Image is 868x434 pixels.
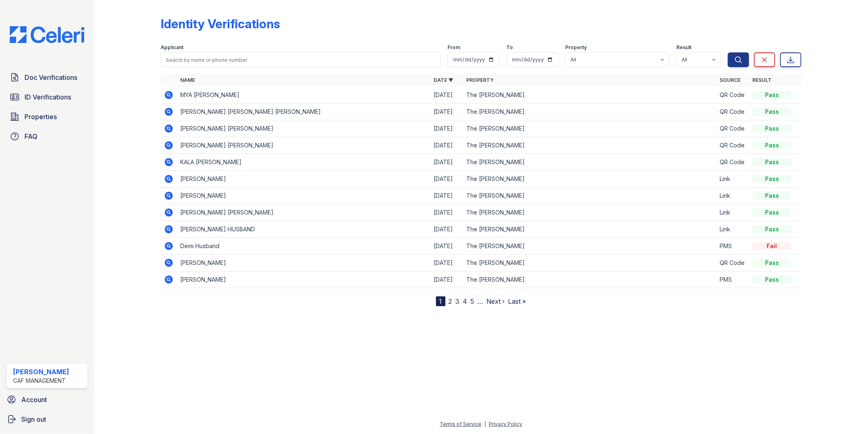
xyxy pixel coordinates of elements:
[463,255,716,271] td: The [PERSON_NAME]
[7,108,87,125] a: Properties
[716,255,749,271] td: QR Code
[161,44,183,51] label: Applicant
[436,296,445,306] div: 1
[3,411,91,427] a: Sign out
[25,112,57,122] span: Properties
[752,242,792,250] div: Fail
[3,26,91,43] img: CE_Logo_Blue-a8612792a0a2168367f1c8372b55b34899dd931a85d93a1a3d3e32e68fde9ad4.png
[716,120,749,137] td: QR Code
[752,77,772,83] a: Result
[447,44,460,51] label: From
[430,204,463,221] td: [DATE]
[463,87,716,104] td: The [PERSON_NAME]
[752,225,792,233] div: Pass
[463,137,716,154] td: The [PERSON_NAME]
[463,204,716,221] td: The [PERSON_NAME]
[25,72,77,82] span: Doc Verifications
[21,414,46,424] span: Sign out
[716,104,749,120] td: QR Code
[466,77,494,83] a: Property
[177,154,430,171] td: KALA [PERSON_NAME]
[463,104,716,120] td: The [PERSON_NAME]
[716,188,749,204] td: Link
[449,297,452,305] a: 2
[430,188,463,204] td: [DATE]
[716,271,749,288] td: PMS
[177,255,430,271] td: [PERSON_NAME]
[434,77,453,83] a: Date ▼
[565,44,587,51] label: Property
[25,131,38,141] span: FAQ
[13,377,69,385] div: CAF Management
[21,395,47,405] span: Account
[161,52,441,67] input: Search by name or phone number
[430,120,463,137] td: [DATE]
[752,91,792,99] div: Pass
[430,87,463,104] td: [DATE]
[177,120,430,137] td: [PERSON_NAME] [PERSON_NAME]
[463,297,468,305] a: 4
[676,44,691,51] label: Result
[456,297,460,305] a: 3
[752,175,792,183] div: Pass
[716,171,749,188] td: Link
[430,104,463,120] td: [DATE]
[13,367,69,377] div: [PERSON_NAME]
[177,171,430,188] td: [PERSON_NAME]
[430,238,463,255] td: [DATE]
[716,87,749,104] td: QR Code
[440,421,481,427] a: Terms of Service
[478,296,483,306] span: …
[752,124,792,133] div: Pass
[484,421,486,427] div: |
[752,158,792,166] div: Pass
[720,77,740,83] a: Source
[487,297,505,305] a: Next ›
[463,188,716,204] td: The [PERSON_NAME]
[463,221,716,238] td: The [PERSON_NAME]
[716,137,749,154] td: QR Code
[430,271,463,288] td: [DATE]
[177,238,430,255] td: Demi Husband
[177,87,430,104] td: MYA [PERSON_NAME]
[430,221,463,238] td: [DATE]
[716,154,749,171] td: QR Code
[177,204,430,221] td: [PERSON_NAME] [PERSON_NAME]
[430,171,463,188] td: [DATE]
[177,221,430,238] td: [PERSON_NAME] HUSBAND
[508,297,526,305] a: Last »
[430,255,463,271] td: [DATE]
[463,271,716,288] td: The [PERSON_NAME]
[506,44,513,51] label: To
[752,259,792,267] div: Pass
[752,192,792,200] div: Pass
[463,120,716,137] td: The [PERSON_NAME]
[752,208,792,217] div: Pass
[430,154,463,171] td: [DATE]
[177,137,430,154] td: [PERSON_NAME] [PERSON_NAME]
[7,89,87,105] a: ID Verifications
[716,204,749,221] td: Link
[177,271,430,288] td: [PERSON_NAME]
[463,171,716,188] td: The [PERSON_NAME]
[471,297,474,305] a: 5
[161,16,280,31] div: Identity Verifications
[177,104,430,120] td: [PERSON_NAME] [PERSON_NAME] [PERSON_NAME]
[752,141,792,149] div: Pass
[7,128,87,145] a: FAQ
[180,77,195,83] a: Name
[752,108,792,116] div: Pass
[7,69,87,86] a: Doc Verifications
[177,188,430,204] td: [PERSON_NAME]
[463,154,716,171] td: The [PERSON_NAME]
[716,221,749,238] td: Link
[463,238,716,255] td: The [PERSON_NAME]
[716,238,749,255] td: PMS
[25,92,71,102] span: ID Verifications
[430,137,463,154] td: [DATE]
[489,421,522,427] a: Privacy Policy
[752,276,792,284] div: Pass
[3,391,91,408] a: Account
